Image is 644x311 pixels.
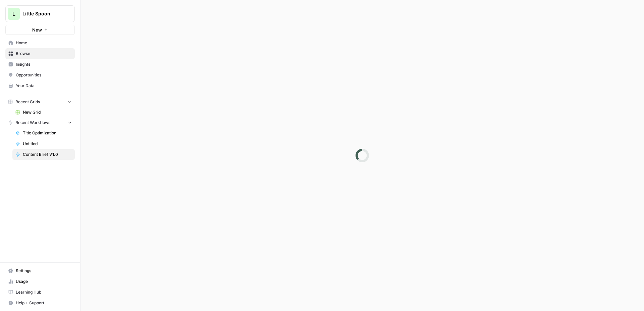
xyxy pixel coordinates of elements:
[12,149,75,160] a: Content Brief V1.0
[15,99,40,105] span: Recent Grids
[5,118,75,128] button: Recent Workflows
[5,97,75,107] button: Recent Grids
[16,289,72,295] span: Learning Hub
[23,151,72,158] span: Content Brief V1.0
[16,300,72,306] span: Help + Support
[12,128,75,138] a: Title Optimization
[32,26,42,33] span: New
[5,25,75,35] button: New
[12,107,75,118] a: New Grid
[5,70,75,80] a: Opportunities
[5,80,75,91] a: Your Data
[5,276,75,287] a: Usage
[5,38,75,48] a: Home
[23,109,72,115] span: New Grid
[5,5,75,22] button: Workspace: Little Spoon
[16,72,72,78] span: Opportunities
[23,130,72,136] span: Title Optimization
[16,268,72,274] span: Settings
[16,61,72,67] span: Insights
[5,59,75,70] a: Insights
[5,265,75,276] a: Settings
[22,10,63,17] span: Little Spoon
[16,83,72,89] span: Your Data
[5,298,75,308] button: Help + Support
[5,287,75,298] a: Learning Hub
[16,40,72,46] span: Home
[5,48,75,59] a: Browse
[16,51,72,57] span: Browse
[12,138,75,149] a: Untitled
[16,278,72,285] span: Usage
[15,120,50,126] span: Recent Workflows
[12,10,15,18] span: L
[23,141,72,147] span: Untitled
